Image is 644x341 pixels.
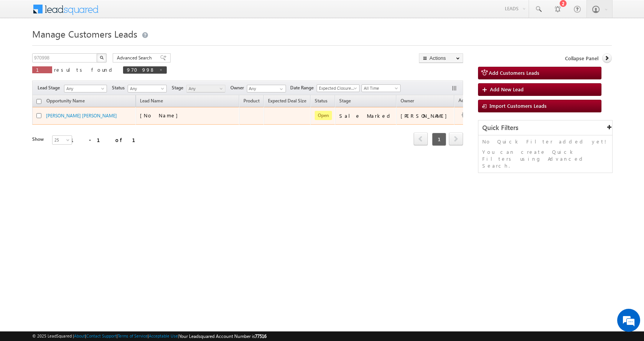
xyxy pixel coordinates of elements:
span: [No Name] [140,112,182,119]
span: Status [112,84,128,91]
span: Expected Deal Size [268,98,306,104]
p: You can create Quick Filters using Advanced Search. [482,148,608,169]
a: Terms of Service [118,333,148,338]
span: Owner [401,98,414,104]
span: Actions [455,96,478,106]
a: Opportunity Name [43,97,89,107]
span: Expected Closure Date [317,85,357,92]
span: 25 [53,137,73,143]
span: Lead Name [136,97,167,107]
div: Sale Marked [339,112,393,119]
span: 1 [36,66,48,73]
a: Expected Closure Date [317,84,360,92]
span: Open [315,111,332,120]
span: Collapse Panel [565,55,598,62]
span: © 2025 LeadSquared | | | | | [32,333,266,340]
span: Lead Stage [38,84,63,91]
span: results found [54,66,115,73]
a: Any [64,85,107,92]
div: Quick Filters [478,120,612,135]
span: Advanced Search [117,54,154,61]
span: Date Range [290,84,317,91]
span: Import Customers Leads [490,102,547,109]
a: Contact Support [86,333,117,338]
div: 1 - 1 of 1 [71,135,145,144]
span: Manage Customers Leads [32,28,137,40]
a: About [74,333,85,338]
span: Any [64,85,104,92]
span: Product [243,98,260,104]
a: prev [414,133,428,145]
img: Search [100,56,103,59]
span: Any [187,85,223,92]
a: 25 [52,135,72,145]
span: Opportunity Name [46,98,85,104]
a: Expected Deal Size [264,97,310,107]
a: Any [128,85,167,92]
span: Add Customers Leads [489,69,539,76]
span: next [449,132,463,145]
span: prev [414,132,428,145]
input: Check all records [36,99,41,104]
span: Any [128,85,164,92]
span: All Time [362,85,398,92]
a: Acceptable Use [149,333,178,338]
span: Your Leadsquared Account Number is [179,333,266,339]
p: No Quick Filter added yet! [482,138,608,145]
div: [PERSON_NAME] [401,112,451,119]
div: Show [32,136,46,143]
a: Stage [335,97,355,107]
span: Owner [230,84,247,91]
span: 970998 [127,66,155,73]
a: Show All Items [276,85,285,93]
span: Stage [172,84,186,91]
button: Actions [419,53,463,63]
span: Stage [339,98,351,104]
a: Any [186,85,225,92]
a: Status [311,97,331,107]
span: Add New Lead [490,86,524,92]
input: Type to Search [247,85,286,92]
a: [PERSON_NAME] [PERSON_NAME] [46,113,117,119]
a: next [449,133,463,145]
span: 1 [432,133,446,146]
span: 77516 [255,333,266,339]
a: All Time [361,84,401,92]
